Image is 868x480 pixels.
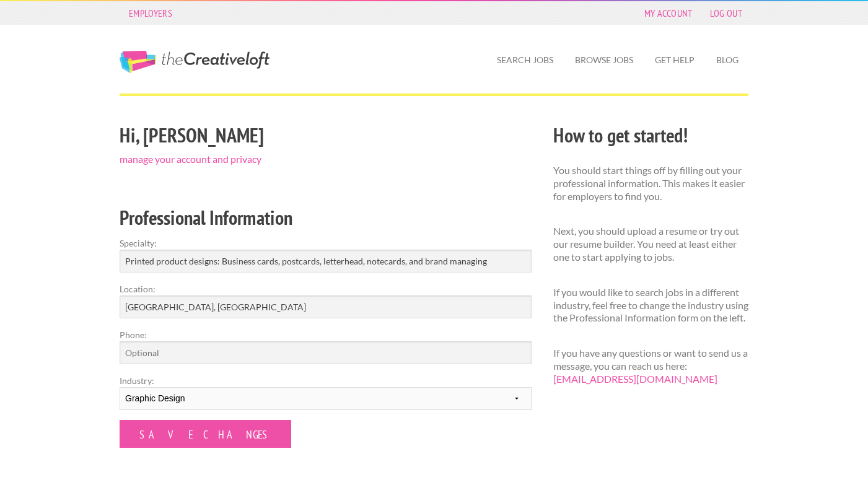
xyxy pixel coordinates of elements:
label: Industry: [120,374,532,387]
a: [EMAIL_ADDRESS][DOMAIN_NAME] [553,373,717,385]
input: Save Changes [120,420,291,448]
a: My Account [638,4,699,22]
input: Optional [120,341,532,364]
p: You should start things off by filling out your professional information. This makes it easier fo... [553,164,748,203]
h2: How to get started! [553,121,748,149]
h2: Professional Information [120,204,532,232]
p: If you would like to search jobs in a different industry, feel free to change the industry using ... [553,286,748,325]
a: Blog [706,46,748,74]
label: Location: [120,282,532,295]
a: Browse Jobs [565,46,643,74]
a: The Creative Loft [120,51,270,73]
a: Employers [123,4,178,22]
p: If you have any questions or want to send us a message, you can reach us here: [553,347,748,385]
label: Phone: [120,328,532,341]
a: Search Jobs [487,46,563,74]
a: manage your account and privacy [120,153,261,165]
h2: Hi, [PERSON_NAME] [120,121,532,149]
a: Get Help [645,46,704,74]
label: Specialty: [120,237,532,250]
p: Next, you should upload a resume or try out our resume builder. You need at least either one to s... [553,225,748,263]
a: Log Out [704,4,748,22]
input: e.g. New York, NY [120,295,532,318]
